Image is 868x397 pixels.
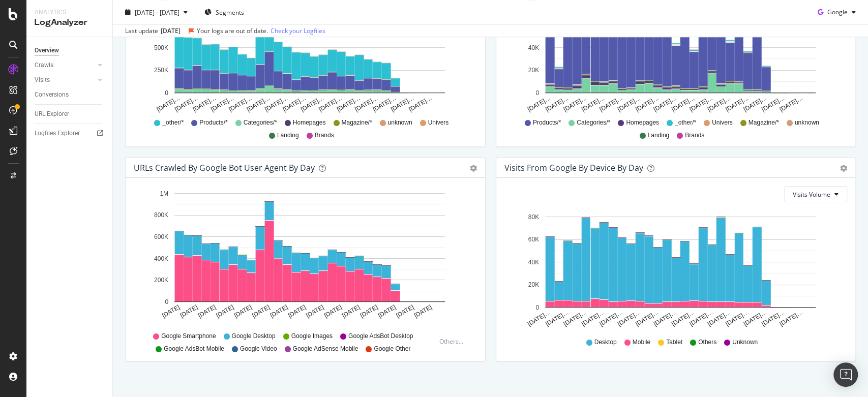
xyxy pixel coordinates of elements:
[53,60,78,67] div: Dominio
[291,332,333,341] span: Google Images
[647,131,669,140] span: Landing
[35,45,105,56] a: Overview
[35,8,104,17] div: Analytics
[240,345,277,353] span: Google Video
[504,163,643,173] div: Visits From Google By Device By Day
[35,109,69,119] div: URL Explorer
[35,45,59,56] div: Overview
[16,26,24,35] img: website_grey.svg
[374,345,410,353] span: Google Other
[154,233,168,240] text: 600K
[315,131,334,140] span: Brands
[200,4,248,20] button: Segments
[271,26,325,36] a: Check your Logfiles
[125,26,325,36] div: Last update
[35,75,50,85] div: Visits
[348,332,413,341] span: Google AdsBot Desktop
[160,190,168,197] text: 1M
[287,303,307,319] text: [DATE]
[232,332,276,341] span: Google Desktop
[535,304,539,311] text: 0
[35,89,69,100] div: Conversions
[35,17,104,28] div: LogAnalyzer
[269,303,289,319] text: [DATE]
[528,67,538,74] text: 20K
[395,303,415,319] text: [DATE]
[377,303,397,319] text: [DATE]
[164,345,224,353] span: Google AdsBot Mobile
[470,165,477,172] div: gear
[42,59,50,67] img: tab_domain_overview_orange.svg
[341,118,372,127] span: Magazine/*
[102,59,110,67] img: tab_keywords_by_traffic_grey.svg
[528,44,538,51] text: 40K
[35,60,53,71] div: Crawls
[28,16,50,24] div: v 4.0.25
[154,277,168,284] text: 200K
[814,4,860,20] button: Google
[533,118,561,127] span: Products/*
[577,118,610,127] span: Categories/*
[292,345,358,353] span: Google AdSense Mobile
[323,303,343,319] text: [DATE]
[293,118,326,127] span: Homepages
[162,118,184,127] span: _other/*
[795,118,819,127] span: unknown
[35,128,105,139] a: Logfiles Explorer
[428,118,449,127] span: Univers
[135,8,179,16] span: [DATE] - [DATE]
[251,303,271,319] text: [DATE]
[16,16,24,24] img: logo_orange.svg
[387,118,412,127] span: unknown
[793,190,830,199] span: Visits Volume
[197,26,268,36] div: Your logs are out of date.
[35,89,105,100] a: Conversions
[528,259,538,266] text: 40K
[199,118,227,127] span: Products/*
[161,332,216,341] span: Google Smartphone
[749,118,779,127] span: Magazine/*
[35,60,95,71] a: Crawls
[244,118,277,127] span: Categories/*
[161,26,181,36] div: [DATE]
[161,303,181,319] text: [DATE]
[666,338,682,347] span: Tablet
[528,213,538,221] text: 80K
[827,8,848,16] span: Google
[165,89,168,97] text: 0
[154,44,168,51] text: 500K
[179,303,199,319] text: [DATE]
[633,338,650,347] span: Mobile
[215,303,235,319] text: [DATE]
[26,26,114,35] div: Dominio: [DOMAIN_NAME]
[35,109,105,119] a: URL Explorer
[113,60,169,67] div: Keyword (traffico)
[154,67,168,74] text: 250K
[698,338,716,347] span: Others
[784,186,847,202] button: Visits Volume
[528,236,538,243] text: 60K
[121,4,192,20] button: [DATE] - [DATE]
[504,210,843,328] svg: A chart.
[840,165,847,172] div: gear
[35,128,80,139] div: Logfiles Explorer
[277,131,299,140] span: Landing
[134,186,472,327] svg: A chart.
[594,338,617,347] span: Desktop
[732,338,758,347] span: Unknown
[341,303,361,319] text: [DATE]
[216,8,244,16] span: Segments
[413,303,433,319] text: [DATE]
[154,255,168,262] text: 400K
[535,89,539,97] text: 0
[528,281,538,288] text: 20K
[134,163,315,173] div: URLs Crawled by Google bot User Agent By Day
[154,212,168,219] text: 800K
[305,303,325,319] text: [DATE]
[35,75,95,85] a: Visits
[359,303,379,319] text: [DATE]
[197,303,217,319] text: [DATE]
[626,118,659,127] span: Homepages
